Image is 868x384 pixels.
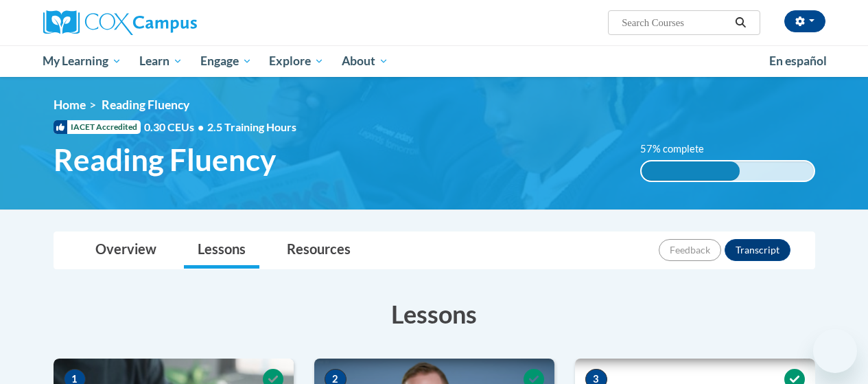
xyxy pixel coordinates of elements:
button: Transcript [725,239,790,261]
span: Explore [269,53,324,69]
a: Overview [82,232,170,269]
span: 0.30 CEUs [144,120,207,135]
div: Main menu [33,45,836,77]
iframe: Button to launch messaging window [813,329,857,373]
button: Search [730,14,751,31]
span: Reading Fluency [54,142,276,178]
a: En español [760,47,836,76]
span: Engage [200,53,252,69]
button: Account Settings [784,10,825,32]
label: 57% complete [640,142,719,157]
input: Search Courses [620,14,730,31]
a: About [333,45,397,77]
a: My Learning [34,45,131,77]
span: En español [769,54,827,68]
a: Lessons [184,232,259,269]
span: • [198,120,204,133]
a: Resources [273,232,364,269]
div: 57% complete [642,161,740,181]
span: About [342,53,388,69]
a: Cox Campus [43,10,290,35]
img: Cox Campus [43,10,197,35]
span: IACET Accredited [54,120,141,134]
a: Explore [260,45,333,77]
a: Engage [191,45,261,77]
span: Learn [139,53,183,69]
span: Reading Fluency [102,98,189,112]
button: Feedback [659,239,721,261]
a: Home [54,98,86,112]
span: My Learning [43,53,121,69]
span: 2.5 Training Hours [207,120,296,133]
h3: Lessons [54,297,815,331]
a: Learn [130,45,191,77]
